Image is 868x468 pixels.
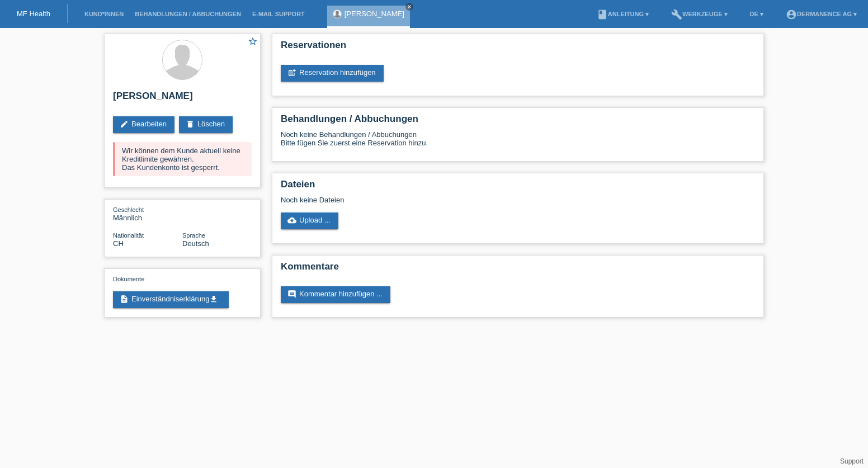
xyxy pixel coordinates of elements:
h2: [PERSON_NAME] [113,91,252,107]
a: deleteLöschen [179,116,233,133]
i: book [597,9,608,20]
a: star_border [248,36,258,48]
a: close [405,3,413,11]
a: post_addReservation hinzufügen [281,65,384,82]
span: Nationalität [113,232,144,239]
h2: Behandlungen / Abbuchungen [281,114,755,130]
a: bookAnleitung ▾ [591,11,654,17]
i: comment [287,290,296,299]
a: [PERSON_NAME] [345,10,404,18]
i: account_circle [786,9,797,20]
div: Männlich [113,205,182,222]
i: get_app [209,295,218,304]
i: build [671,9,682,20]
a: cloud_uploadUpload ... [281,212,338,229]
a: Support [840,457,864,465]
span: Sprache [182,232,205,239]
a: editBearbeiten [113,116,174,133]
a: Behandlungen / Abbuchungen [129,11,247,17]
span: Deutsch [182,239,209,248]
a: buildWerkzeuge ▾ [666,11,733,17]
i: description [120,295,129,304]
i: star_border [248,36,258,46]
h2: Kommentare [281,261,755,278]
span: Schweiz [113,239,124,248]
h2: Dateien [281,179,755,196]
span: Dokumente [113,276,144,282]
a: Kund*innen [79,11,129,17]
a: commentKommentar hinzufügen ... [281,286,390,303]
i: delete [186,120,195,129]
i: close [407,4,412,10]
div: Wir können dem Kunde aktuell keine Kreditlimite gewähren. Das Kundenkonto ist gesperrt. [113,142,252,176]
i: post_add [287,68,296,77]
div: Noch keine Behandlungen / Abbuchungen Bitte fügen Sie zuerst eine Reservation hinzu. [281,130,755,155]
a: DE ▾ [744,11,769,17]
i: edit [120,120,129,129]
a: E-Mail Support [247,11,310,17]
a: MF Health [17,10,50,18]
span: Geschlecht [113,206,144,213]
a: account_circleDermanence AG ▾ [780,11,862,17]
a: descriptionEinverständniserklärungget_app [113,291,229,308]
h2: Reservationen [281,40,755,56]
i: cloud_upload [287,216,296,225]
div: Noch keine Dateien [281,196,622,204]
